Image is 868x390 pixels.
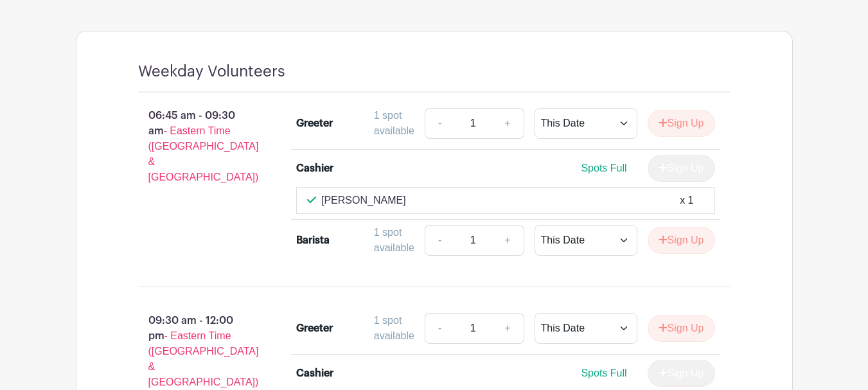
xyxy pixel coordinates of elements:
[492,225,524,256] a: +
[374,313,414,344] div: 1 spot available
[581,163,626,173] span: Spots Full
[425,225,454,256] a: -
[425,313,454,344] a: -
[148,125,259,182] span: - Eastern Time ([GEOGRAPHIC_DATA] & [GEOGRAPHIC_DATA])
[138,62,285,81] h4: Weekday Volunteers
[492,313,524,344] a: +
[374,225,414,256] div: 1 spot available
[296,366,333,381] div: Cashier
[296,116,333,131] div: Greeter
[296,161,333,176] div: Cashier
[680,193,693,208] div: x 1
[148,330,259,387] span: - Eastern Time ([GEOGRAPHIC_DATA] & [GEOGRAPHIC_DATA])
[648,315,715,342] button: Sign Up
[118,103,276,190] p: 06:45 am - 09:30 am
[648,110,715,137] button: Sign Up
[425,108,454,139] a: -
[296,321,333,336] div: Greeter
[296,233,330,248] div: Barista
[492,108,524,139] a: +
[321,193,406,208] p: [PERSON_NAME]
[374,108,414,139] div: 1 spot available
[581,368,626,378] span: Spots Full
[648,227,715,254] button: Sign Up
